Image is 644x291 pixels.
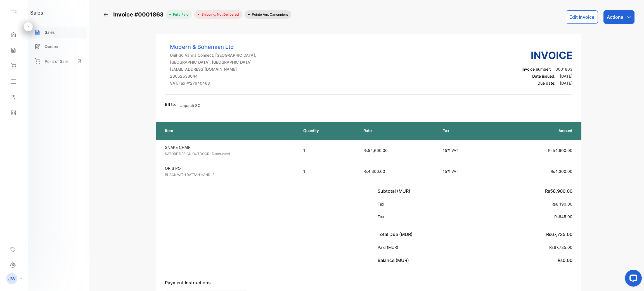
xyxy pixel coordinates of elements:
span: Invoice number: [522,67,551,71]
span: ₨0.00 [558,257,572,263]
img: logo [10,7,18,16]
p: Rate [363,128,432,133]
p: Amount [503,128,572,133]
a: Point of Sale [30,55,87,67]
span: 0001863 [555,67,572,71]
p: Item [165,128,292,133]
p: Tax [378,201,387,207]
span: [DATE] [560,81,572,85]
span: ₨67,735.00 [546,232,572,237]
p: ORIS POT [165,165,293,171]
p: 1 [303,168,352,174]
iframe: LiveChat chat widget [621,268,644,291]
p: [GEOGRAPHIC_DATA], [GEOGRAPHIC_DATA] [170,59,256,65]
p: 15% VAT [443,147,492,153]
span: Date issued: [532,74,555,78]
p: 15% VAT [443,168,492,174]
span: ₨8,190.00 [551,202,572,206]
span: Pointe aux Canonniers [250,12,288,17]
p: 23052533044 [170,73,256,79]
p: SNAKE CHAIR [165,144,293,150]
a: Sales [30,27,87,38]
p: Modern & Bohemian Ltd [170,43,256,51]
p: Sales [45,29,55,35]
span: ₨54,600.00 [363,148,388,153]
p: Balance (MUR) [378,257,411,264]
p: VAT/Tax #: 27940468 [170,80,256,86]
p: Quotes [45,44,58,49]
p: Tax [443,128,492,133]
span: ₨67,735.00 [549,245,572,250]
span: ₨54,600.00 [548,148,572,153]
p: Actions [607,14,623,20]
p: SATORE DESIGN OUTDOOR- Discounted [165,151,293,156]
p: Point of Sale [45,58,68,64]
span: Due date: [538,81,555,85]
p: 1 [303,147,352,153]
p: JW [8,275,16,282]
p: Subtotal (MUR) [378,188,413,194]
span: ₨58,900.00 [545,188,572,194]
span: fully paid [171,12,189,17]
span: [DATE] [560,74,572,78]
button: Edit Invoice [566,10,598,24]
p: [EMAIL_ADDRESS][DOMAIN_NAME] [170,66,256,72]
button: Actions [603,10,634,24]
a: Quotes [30,41,87,52]
span: ₨4,300.00 [363,169,385,174]
p: Total Due (MUR) [378,231,415,238]
p: BLACK WITH RATTAN HANDLE [165,172,293,177]
span: ₨645.00 [554,214,572,219]
p: Payment Instructions [165,279,572,286]
span: ₨4,300.00 [551,169,572,174]
h3: Invoice [522,48,572,63]
p: Unit G6 Vanilla Connect, [GEOGRAPHIC_DATA], [170,52,256,58]
span: Invoice #0001863 [113,10,166,19]
p: Japach SC [180,102,200,108]
span: Shipping: Not Delivered [199,12,239,17]
p: Quantity [303,128,352,133]
p: Bill to: [165,101,176,107]
p: Paid (MUR) [378,244,401,250]
p: Tax [378,214,387,220]
h1: sales [30,9,43,16]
